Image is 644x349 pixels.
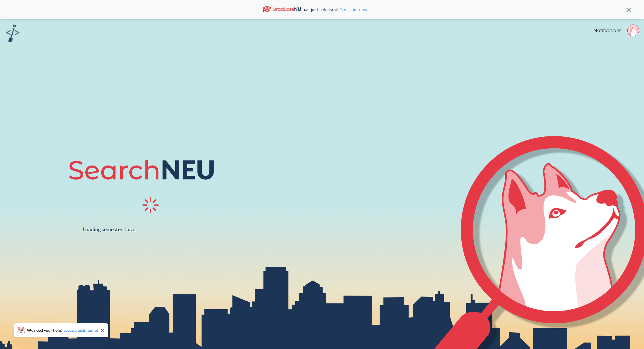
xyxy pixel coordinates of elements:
[6,25,20,42] img: sandbox logo
[593,27,622,34] a: Notifications
[27,328,98,332] span: We need your help!
[303,6,369,13] span: has just released!
[338,6,369,12] a: Try it out now!
[63,328,98,333] a: Leave a testimonial
[83,226,137,233] div: Loading semester data...
[6,25,20,44] a: sandbox logo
